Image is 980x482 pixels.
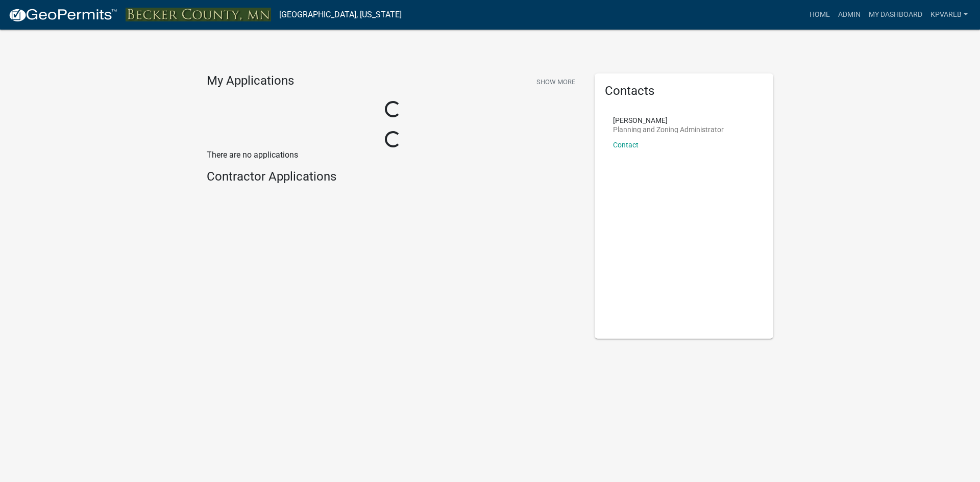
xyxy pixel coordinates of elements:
h4: Contractor Applications [207,169,579,184]
h4: My Applications [207,73,294,89]
a: Home [805,5,834,24]
button: Show More [532,73,579,90]
a: My Dashboard [865,5,926,24]
a: [GEOGRAPHIC_DATA], [US_STATE] [279,6,402,23]
p: [PERSON_NAME] [613,117,724,124]
wm-workflow-list-section: Contractor Applications [207,169,579,188]
img: Becker County, Minnesota [126,8,271,21]
a: Admin [834,5,865,24]
p: Planning and Zoning Administrator [613,126,724,133]
a: kpvareb [926,5,972,24]
h5: Contacts [605,84,763,98]
p: There are no applications [207,149,579,161]
a: Contact [613,141,639,149]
